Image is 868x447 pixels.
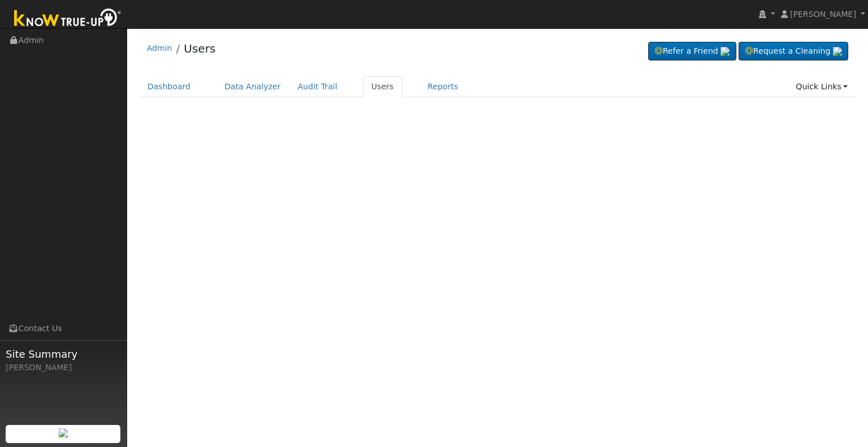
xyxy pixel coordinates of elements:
img: retrieve [833,47,842,56]
a: Users [363,76,402,97]
img: Know True-Up [8,6,127,32]
a: Users [184,42,215,55]
img: retrieve [59,428,68,437]
a: Admin [147,44,172,53]
span: Site Summary [6,346,121,362]
a: Request a Cleaning [739,42,848,61]
a: Audit Trail [289,76,346,97]
a: Reports [419,76,467,97]
a: Dashboard [139,76,199,97]
img: retrieve [721,47,730,56]
span: [PERSON_NAME] [790,10,856,19]
a: Data Analyzer [216,76,289,97]
a: Quick Links [787,76,856,97]
a: Refer a Friend [648,42,736,61]
div: [PERSON_NAME] [6,362,121,374]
